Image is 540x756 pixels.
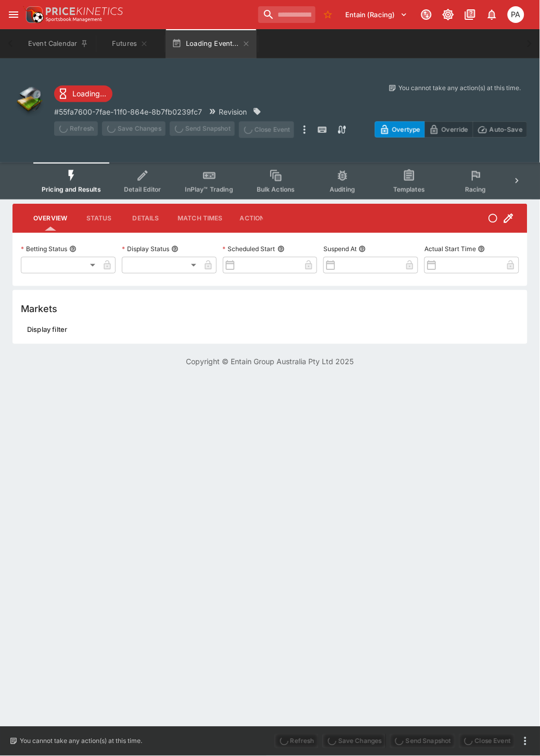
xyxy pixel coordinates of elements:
button: open drawer [4,5,23,24]
span: InPlay™ Trading [185,185,233,193]
input: search [258,6,316,23]
button: Scheduled Start [278,245,285,253]
button: Actual Start Time [478,245,485,253]
button: Documentation [461,5,480,24]
button: Override [424,121,473,138]
button: Display filter [21,321,73,338]
button: Event Calendar [22,29,95,58]
p: Revision [219,106,247,117]
div: Start From [375,121,528,138]
button: Actions [231,206,278,231]
button: Overtype [375,121,425,138]
span: Bulk Actions [257,185,295,193]
img: Sportsbook Management [46,17,102,22]
span: Detail Editor [124,185,161,193]
button: Select Tenant [340,6,414,23]
button: Suspend At [359,245,366,253]
span: Templates [393,185,425,193]
p: Auto-Save [490,124,523,135]
img: other.png [12,83,46,117]
div: Peter Addley [508,6,524,23]
button: more [298,121,311,138]
p: Suspend At [323,244,357,253]
p: Overtype [392,124,420,135]
button: Notifications [483,5,501,24]
p: Loading... [72,88,106,99]
button: No Bookmarks [320,6,336,23]
p: Betting Status [21,244,67,253]
span: Auditing [330,185,355,193]
button: Display Status [171,245,179,253]
img: PriceKinetics Logo [23,4,44,25]
button: Toggle light/dark mode [439,5,458,24]
button: Auto-Save [473,121,528,138]
p: Display Status [122,244,169,253]
p: Scheduled Start [223,244,275,253]
p: You cannot take any action(s) at this time. [20,737,142,746]
span: Racing [465,185,486,193]
p: You cannot take any action(s) at this time. [399,83,521,93]
button: Betting Status [69,245,77,253]
button: Futures [97,29,164,58]
button: more [519,735,532,748]
p: Actual Start Time [424,244,476,253]
span: Pricing and Results [42,185,101,193]
p: Copy To Clipboard [54,106,202,117]
img: PriceKinetics [46,7,123,15]
button: Peter Addley [505,3,528,26]
button: Loading Event... [166,29,257,58]
p: Override [442,124,468,135]
button: Connected to PK [417,5,436,24]
div: Event type filters [33,163,507,200]
button: Status [76,206,122,231]
h5: Markets [21,303,57,315]
button: Details [122,206,169,231]
button: Match Times [169,206,231,231]
button: Overview [25,206,76,231]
